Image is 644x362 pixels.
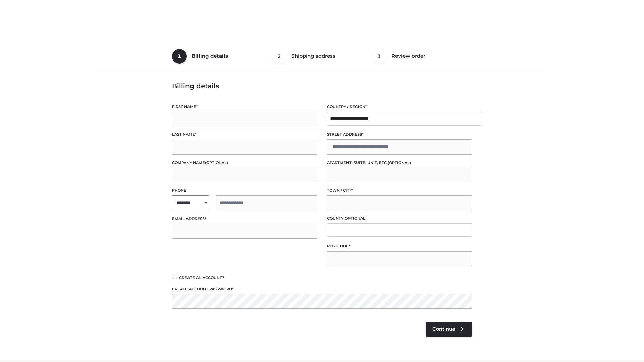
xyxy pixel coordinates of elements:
label: Country / Region [327,104,472,110]
label: First name [172,104,317,110]
span: Billing details [192,53,228,59]
input: Create an account? [172,275,178,279]
span: Review order [391,53,425,59]
span: (optional) [205,160,228,165]
span: 3 [372,49,387,64]
label: Postcode [327,243,472,249]
a: Continue [426,322,472,337]
label: Apartment, suite, unit, etc. [327,160,472,166]
label: Email address [172,216,317,222]
label: Last name [172,131,317,138]
span: Continue [432,326,455,332]
span: (optional) [343,216,367,221]
label: Street address [327,131,472,138]
span: 1 [172,49,187,64]
span: Shipping address [291,53,335,59]
label: County [327,215,472,222]
label: Town / City [327,187,472,194]
h3: Billing details [172,82,472,90]
span: (optional) [388,160,411,165]
span: Create an account? [179,275,224,280]
span: 2 [272,49,287,64]
label: Create account password [172,286,472,292]
label: Phone [172,187,317,194]
label: Company name [172,160,317,166]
